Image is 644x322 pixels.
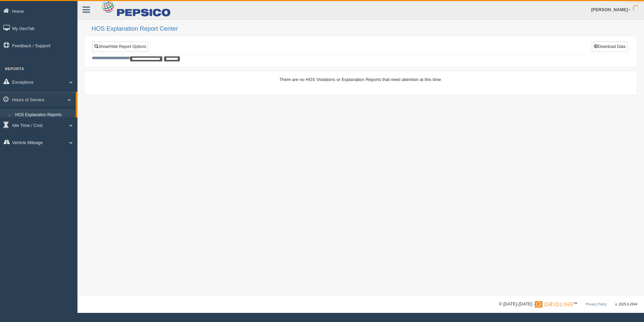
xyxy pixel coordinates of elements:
img: Gridline [535,301,573,308]
a: HOS Explanation Reports [12,109,76,121]
span: v. 2025.6.2844 [615,302,637,306]
h2: HOS Explanation Report Center [92,26,637,32]
a: Show/Hide Report Options [92,42,148,52]
a: Privacy Policy [586,302,607,306]
div: © [DATE]-[DATE] - ™ [499,301,637,308]
div: There are no HOS Violations or Explanation Reports that need attention at this time. [92,76,630,83]
button: Download Data [592,42,627,52]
